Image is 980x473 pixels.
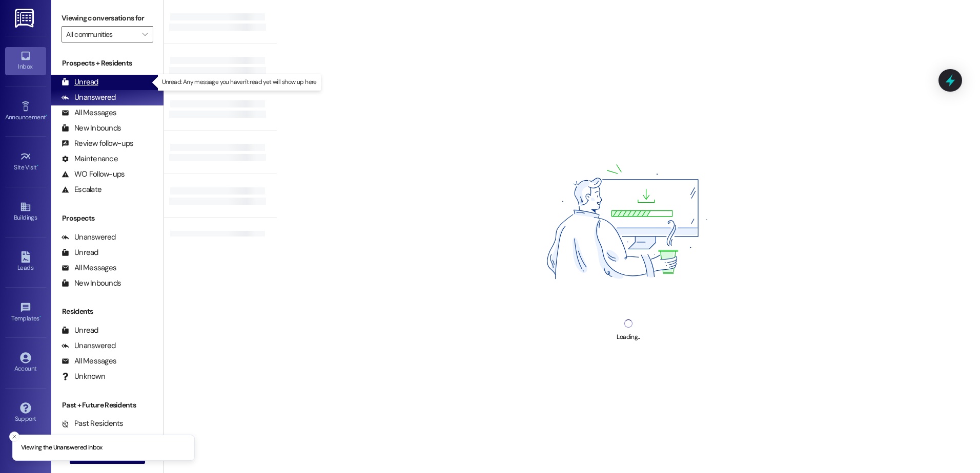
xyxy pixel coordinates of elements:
div: New Inbounds [62,278,121,289]
div: Unread [62,247,98,258]
a: Account [5,349,46,377]
a: Leads [5,248,46,276]
div: Unknown [62,371,105,382]
div: Prospects + Residents [51,58,164,69]
div: Loading... [617,332,640,342]
div: All Messages [62,107,116,118]
div: Past + Future Residents [51,400,164,411]
div: Unread [62,77,98,88]
a: Support [5,399,46,427]
div: Unanswered [62,92,116,103]
p: Viewing the Unanswered inbox [21,443,103,453]
div: Past Residents [62,418,124,429]
div: Residents [51,306,164,317]
span: • [37,162,38,169]
div: All Messages [62,356,116,367]
div: Unanswered [62,232,116,243]
span: • [39,313,41,320]
div: WO Follow-ups [62,169,125,180]
label: Viewing conversations for [62,10,153,26]
span: • [46,112,47,119]
div: All Messages [62,263,116,273]
div: Unread [62,325,98,336]
div: Prospects [51,213,164,224]
i:  [142,30,148,38]
div: Unanswered [62,340,116,351]
p: Unread: Any message you haven't read yet will show up here [162,78,317,87]
a: Templates • [5,299,46,327]
div: Escalate [62,184,101,195]
div: Review follow-ups [62,138,133,149]
input: All communities [66,26,137,42]
div: New Inbounds [62,123,121,134]
img: ResiDesk Logo [15,9,36,28]
a: Buildings [5,198,46,226]
div: Maintenance [62,154,118,164]
a: Inbox [5,47,46,75]
button: Close toast [9,432,19,442]
a: Site Visit • [5,148,46,176]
